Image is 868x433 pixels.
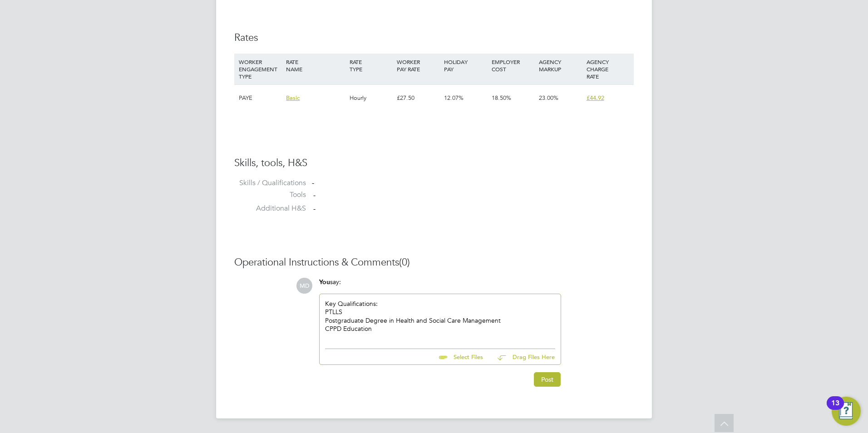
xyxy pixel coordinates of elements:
[234,190,306,200] label: Tools
[832,397,861,426] button: Open Resource Center, 13 new notifications
[534,372,561,387] button: Post
[319,278,561,294] div: say:
[325,300,555,339] div: Key Qualifications:
[442,54,489,77] div: HOLIDAY PAY
[234,256,634,269] h3: Operational Instructions & Comments
[539,94,558,102] span: 23.00%
[399,256,410,268] span: (0)
[312,178,634,188] div: -
[313,191,316,200] span: -
[234,157,634,170] h3: Skills, tools, H&S
[296,278,312,294] span: MD
[325,316,555,325] div: Postgraduate Degree in Health and Social Care Management
[313,204,316,213] span: -
[234,178,306,188] label: Skills / Qualifications
[284,54,347,77] div: RATE NAME
[489,54,537,77] div: EMPLOYER COST
[325,325,555,333] div: CPPD Education
[237,54,284,84] div: WORKER ENGAGEMENT TYPE
[395,85,442,111] div: £27.50
[537,54,584,77] div: AGENCY MARKUP
[444,94,464,102] span: 12.07%
[325,308,555,316] div: PTLLS
[237,85,284,111] div: PAYE
[587,94,604,102] span: £44.92
[395,54,442,77] div: WORKER PAY RATE
[831,403,839,415] div: 13
[234,204,306,213] label: Additional H&S
[234,31,634,44] h3: Rates
[490,348,555,367] button: Drag Files Here
[347,54,395,77] div: RATE TYPE
[319,278,330,286] span: You
[584,54,631,84] div: AGENCY CHARGE RATE
[492,94,511,102] span: 18.50%
[347,85,395,111] div: Hourly
[286,94,300,102] span: Basic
